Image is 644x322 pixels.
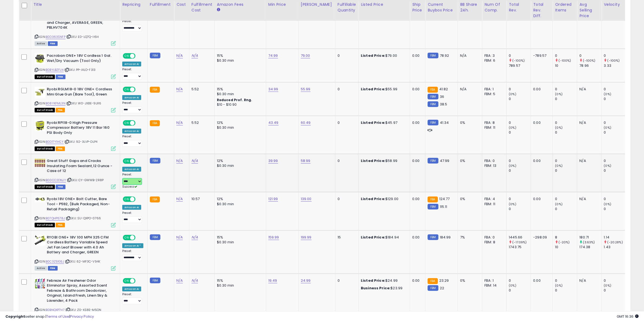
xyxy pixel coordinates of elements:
[440,120,449,125] span: 41.34
[64,68,95,72] span: | SKU: PP-IALO-F313
[217,2,264,8] div: Amazon Fees
[604,63,626,68] div: 3.33
[484,53,502,58] div: FBA: 3
[412,158,421,163] div: 0.00
[338,235,354,240] div: 15
[509,202,516,206] small: (0%)
[604,164,611,168] small: (0%)
[583,58,596,63] small: (-100%)
[439,278,449,283] span: 23.29
[583,240,595,244] small: (3.63%)
[555,2,575,13] div: Ordered Items
[460,120,478,125] div: 0%
[555,164,563,168] small: (0%)
[604,283,611,288] small: (0%)
[555,63,577,68] div: 10
[555,207,577,211] div: 0
[428,120,438,125] small: FBM
[176,87,183,92] a: N/A
[268,53,278,58] a: 74.99
[47,158,113,175] b: Great Stuff Gaps and Cracks Insulating Foam Sealant,12 Ounce - Case of 12
[123,121,130,125] span: ON
[509,207,531,211] div: 0
[217,197,262,201] div: 12%
[268,87,278,92] a: 34.99
[66,216,101,220] span: | SKU: SU-QXPO-0766
[484,58,502,63] div: FBM: 6
[509,92,516,96] small: (0%)
[484,120,502,125] div: FBA: 8
[579,120,597,125] div: N/A
[484,125,502,130] div: FBM: 11
[338,53,354,58] div: 0
[555,130,577,135] div: 0
[484,197,502,201] div: FBA: 4
[150,278,160,283] small: FBM
[361,53,385,58] b: Listed Price:
[439,196,450,201] span: 124.77
[268,158,278,164] a: 39.99
[361,196,385,201] b: Listed Price:
[47,197,113,213] b: Ryobi 18V ONE+ Bolt Cutter, Bare Tool - P592, (Bulk Packaged, Non-Retail Packaging)
[46,259,64,264] a: B0C3Z51G5J
[56,185,65,189] span: FBM
[46,68,64,72] a: B0BYLBZFLN
[217,125,262,130] div: $0.30 min
[440,235,451,240] span: 184.99
[67,178,104,182] span: | SKU: CY-GWWB-2R8P
[70,314,94,319] a: Privacy Policy
[361,158,406,163] div: $58.99
[460,87,478,92] div: N/A
[509,125,516,130] small: (0%)
[217,163,262,168] div: $0.30 min
[46,35,65,39] a: B0D363SNFP
[123,159,130,164] span: ON
[135,87,143,92] span: OFF
[604,168,626,173] div: 0
[555,235,577,240] div: 8
[604,130,626,135] div: 0
[533,120,549,125] div: 0.00
[509,197,531,201] div: 0
[509,245,531,250] div: 1743.75
[533,53,549,58] div: -789.57
[122,62,141,67] div: Amazon AI
[56,223,65,227] span: FBA
[361,278,406,283] div: $24.99
[122,185,137,189] span: Success
[66,101,101,105] span: | SKU: W0-JX8E-9LR6
[35,197,116,227] div: ASIN:
[268,235,279,240] a: 159.99
[604,2,623,8] div: Velocity
[48,266,58,271] span: FBM
[35,223,55,227] span: All listings that are currently out of stock and unavailable for purchase on Amazon
[533,2,550,19] div: Total Rev. Diff.
[512,58,525,63] small: (-100%)
[338,278,354,283] div: 0
[191,2,212,13] div: Fulfillment Cost
[428,53,438,58] small: FBM
[607,58,620,63] small: (-100%)
[428,94,438,99] small: FBM
[217,87,262,92] div: 15%
[604,120,626,125] div: 0
[217,98,252,102] b: Reduced Prof. Rng.
[46,101,65,106] a: B08YKFML3N
[361,87,385,92] b: Listed Price:
[301,53,310,58] a: 79.00
[361,197,406,201] div: $129.00
[428,234,438,240] small: FBM
[604,53,626,58] div: 0
[35,197,45,202] img: 31RBIuR4R+L._SL40_.jpg
[579,245,601,250] div: 174.38
[176,196,183,202] a: N/A
[268,278,277,283] a: 19.49
[509,63,531,68] div: 789.57
[217,240,262,245] div: $0.30 min
[428,278,438,284] small: FBA
[217,278,262,283] div: 15%
[191,53,198,58] a: N/A
[440,102,447,107] span: 38.5
[412,53,421,58] div: 0.00
[460,197,478,201] div: 0%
